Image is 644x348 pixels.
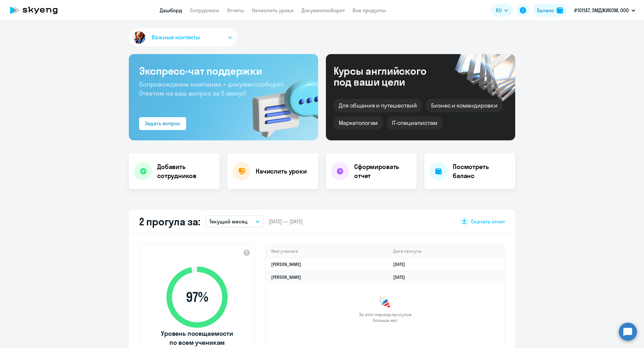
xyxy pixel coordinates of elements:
img: balance [557,7,563,14]
span: Сопровождение компании + документооборот. Ответим на ваш вопрос за 5 минут! [139,80,285,97]
button: Балансbalance [533,4,567,17]
button: #101147, ЭМДЖИКОМ, ООО [571,3,639,18]
a: [DATE] [393,274,410,280]
a: [PERSON_NAME] [271,274,301,280]
p: #101147, ЭМДЖИКОМ, ООО [574,6,629,14]
h4: Добавить сотрудников [157,162,214,180]
span: RU [496,6,502,14]
a: Сотрудники [190,7,219,14]
a: [PERSON_NAME] [271,261,301,267]
img: congrats [379,296,392,309]
button: RU [491,4,513,17]
div: Задать вопрос [145,119,180,127]
a: Отчеты [227,7,244,14]
th: Имя ученика [266,245,388,258]
div: Курсы английского под ваши цели [334,65,444,87]
h4: Сформировать отчет [354,162,412,180]
button: Важные контакты [129,28,237,46]
a: Дашборд [160,7,182,14]
h3: Экспресс-чат поддержки [139,64,308,77]
h4: Посмотреть баланс [453,162,510,180]
div: Для общения и путешествий [334,99,422,112]
button: Текущий месяц [205,215,263,228]
span: Важные контакты [152,33,200,42]
span: За этот период прогулов больше нет [358,312,412,323]
a: Документооборот [301,7,345,14]
img: avatar [131,30,147,45]
img: bg-img [243,68,318,140]
th: Дата прогула [388,245,504,258]
h4: Начислить уроки [256,167,307,176]
button: Задать вопрос [139,117,186,130]
span: Скачать отчет [471,218,505,225]
div: Баланс [537,6,554,14]
span: 97 % [160,289,234,305]
a: Все продукты [353,7,386,14]
p: Текущий месяц [209,218,248,225]
span: Уровень посещаемости по всем ученикам [160,329,234,347]
h2: 2 прогула за: [139,215,200,228]
span: [DATE] — [DATE] [269,218,303,225]
a: [DATE] [393,261,410,267]
div: IT-специалистам [387,116,442,130]
div: Маркетологам [334,116,383,130]
a: Начислить уроки [252,7,294,14]
div: Бизнес и командировки [426,99,503,112]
